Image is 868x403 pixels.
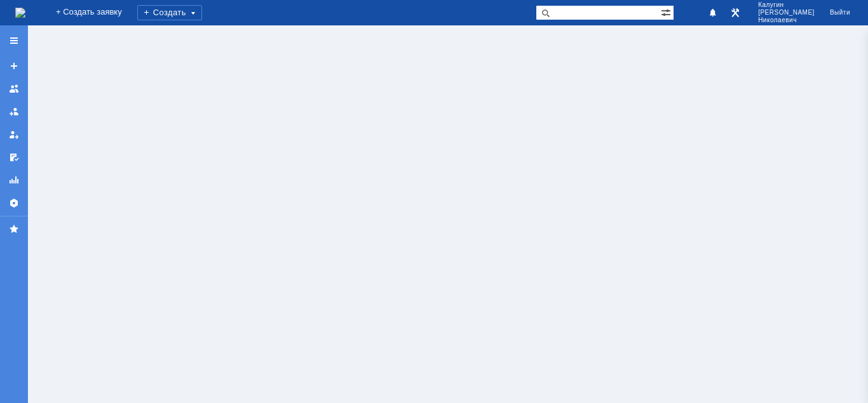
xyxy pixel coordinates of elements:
[4,170,24,190] a: Отчеты
[4,147,24,168] a: Мои согласования
[137,5,202,20] div: Создать
[15,8,25,18] img: logo
[758,9,815,17] span: [PERSON_NAME]
[4,124,24,145] a: Мои заявки
[728,5,743,20] a: Перейти в интерфейс администратора
[758,17,815,24] span: Николаевич
[758,1,815,9] span: Калугин
[4,56,24,76] a: Создать заявку
[4,79,24,99] a: Заявки на командах
[4,193,24,213] a: Настройки
[4,102,24,122] a: Заявки в моей ответственности
[661,6,674,18] span: Расширенный поиск
[15,8,25,18] a: Перейти на домашнюю страницу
